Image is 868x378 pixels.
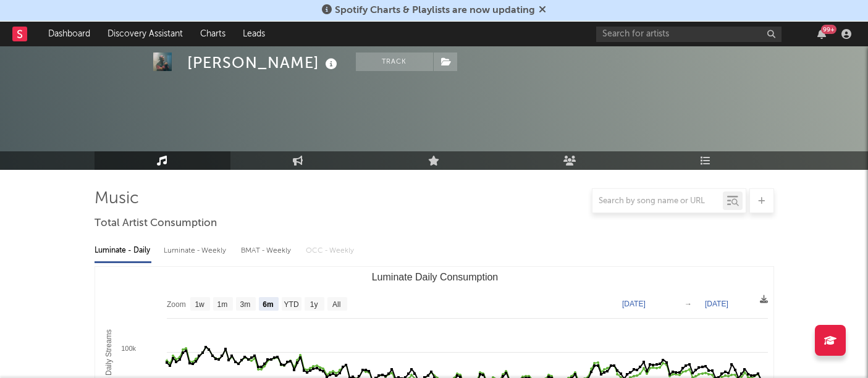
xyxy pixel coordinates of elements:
[332,300,340,309] text: All
[310,300,318,309] text: 1y
[95,240,151,261] div: Luminate - Daily
[263,300,273,309] text: 6m
[539,6,546,15] span: Dismiss
[187,52,340,73] div: [PERSON_NAME]
[356,52,433,71] button: Track
[284,300,298,309] text: YTD
[817,29,826,39] button: 99+
[241,240,293,261] div: BMAT - Weekly
[622,300,646,308] text: [DATE]
[592,196,723,206] input: Search by song name or URL
[217,300,227,309] text: 1m
[685,300,692,308] text: →
[95,216,217,231] span: Total Artist Consumption
[240,300,250,309] text: 3m
[705,300,728,308] text: [DATE]
[821,25,836,34] div: 99 +
[192,22,234,46] a: Charts
[596,27,782,42] input: Search for artists
[195,300,204,309] text: 1w
[335,6,535,15] span: Spotify Charts & Playlists are now updating
[40,22,99,46] a: Dashboard
[167,300,186,309] text: Zoom
[99,22,192,46] a: Discovery Assistant
[234,22,274,46] a: Leads
[164,240,229,261] div: Luminate - Weekly
[371,272,498,282] text: Luminate Daily Consumption
[121,345,136,352] text: 100k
